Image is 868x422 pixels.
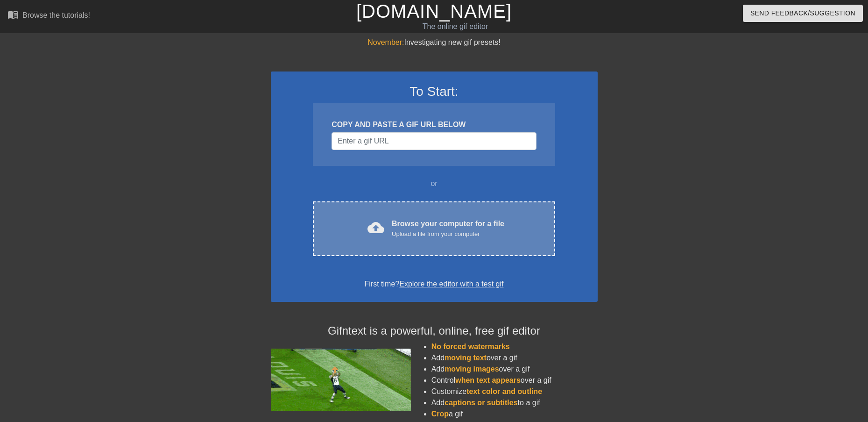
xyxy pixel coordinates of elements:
div: Upload a file from your computer [392,229,504,239]
li: Add over a gif [431,352,598,364]
li: Add to a gif [431,397,598,408]
a: Explore the editor with a test gif [399,280,503,288]
span: November: [367,38,404,46]
span: menu_book [7,9,19,20]
div: First time? [283,279,586,290]
img: football_small.gif [271,349,411,411]
input: Username [332,132,536,150]
span: captions or subtitles [445,399,517,407]
h4: Gifntext is a powerful, online, free gif editor [271,324,598,338]
div: Browse your computer for a file [392,218,504,239]
span: cloud_upload [367,219,384,236]
div: or [295,178,573,189]
li: Customize [431,386,598,397]
span: text color and outline [466,387,542,395]
li: Add over a gif [431,364,598,375]
span: moving images [445,365,499,373]
li: Control over a gif [431,375,598,386]
div: Investigating new gif presets! [271,37,598,48]
h3: To Start: [283,84,586,100]
span: moving text [445,354,487,362]
span: Send Feedback/Suggestion [750,7,855,19]
div: The online gif editor [294,21,617,32]
span: Crop [431,410,449,418]
span: No forced watermarks [431,343,510,350]
a: Browse the tutorials! [7,9,90,23]
span: when text appears [455,376,521,384]
a: [DOMAIN_NAME] [356,1,512,21]
div: COPY AND PASTE A GIF URL BELOW [332,119,536,130]
li: a gif [431,408,598,420]
div: Browse the tutorials! [22,11,90,19]
button: Send Feedback/Suggestion [743,5,863,22]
